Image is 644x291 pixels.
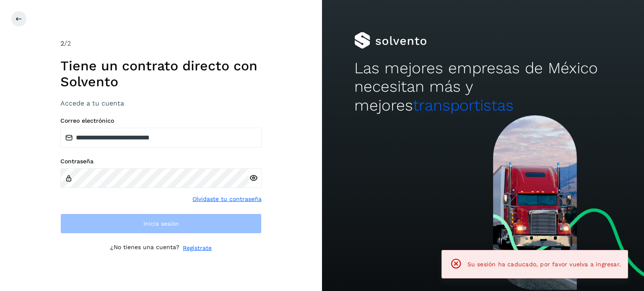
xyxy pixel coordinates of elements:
p: ¿No tienes una cuenta? [110,244,179,252]
span: transportistas [413,96,514,114]
button: Inicia sesión [60,214,262,234]
span: Su sesión ha caducado, por favor vuelva a ingresar. [467,261,621,268]
span: Inicia sesión [143,221,179,227]
a: Olvidaste tu contraseña [192,195,262,203]
a: Regístrate [183,244,212,252]
label: Correo electrónico [60,117,262,124]
h2: Las mejores empresas de México necesitan más y mejores [354,59,612,115]
h1: Tiene un contrato directo con Solvento [60,58,262,90]
h3: Accede a tu cuenta [60,99,262,107]
span: 2 [60,39,64,47]
div: /2 [60,39,262,49]
label: Contraseña [60,158,262,165]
